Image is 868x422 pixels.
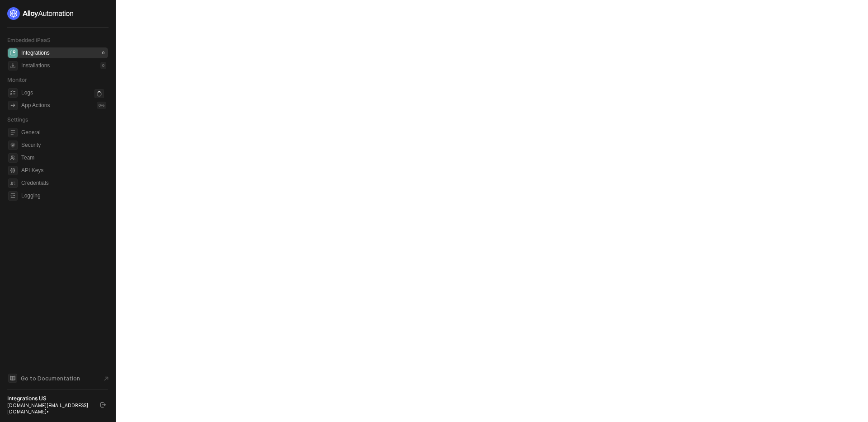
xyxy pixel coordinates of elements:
[7,395,92,402] div: Integrations US
[21,165,106,176] span: API Keys
[8,88,18,98] span: icon-logs
[7,373,108,384] a: Knowledge Base
[8,166,18,175] span: api-key
[7,7,108,20] a: logo
[94,89,104,98] span: icon-loader
[102,374,111,383] span: document-arrow
[21,152,106,163] span: Team
[100,49,106,56] div: 0
[21,375,80,382] span: Go to Documentation
[7,76,27,83] span: Monitor
[8,153,18,163] span: team
[100,62,106,69] div: 0
[21,89,33,97] div: Logs
[8,61,18,70] span: installations
[7,116,28,123] span: Settings
[7,402,92,415] div: [DOMAIN_NAME][EMAIL_ADDRESS][DOMAIN_NAME] •
[7,37,51,43] span: Embedded iPaaS
[8,101,18,110] span: icon-app-actions
[21,190,106,201] span: Logging
[8,374,17,383] span: documentation
[8,48,18,58] span: integrations
[97,102,106,109] div: 0 %
[8,128,18,137] span: general
[21,178,106,188] span: Credentials
[8,191,18,201] span: logging
[8,141,18,150] span: security
[21,127,106,138] span: General
[8,178,18,188] span: credentials
[21,49,50,57] div: Integrations
[21,102,50,109] div: App Actions
[100,402,106,408] span: logout
[21,140,106,150] span: Security
[7,7,74,20] img: logo
[21,62,50,70] div: Installations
